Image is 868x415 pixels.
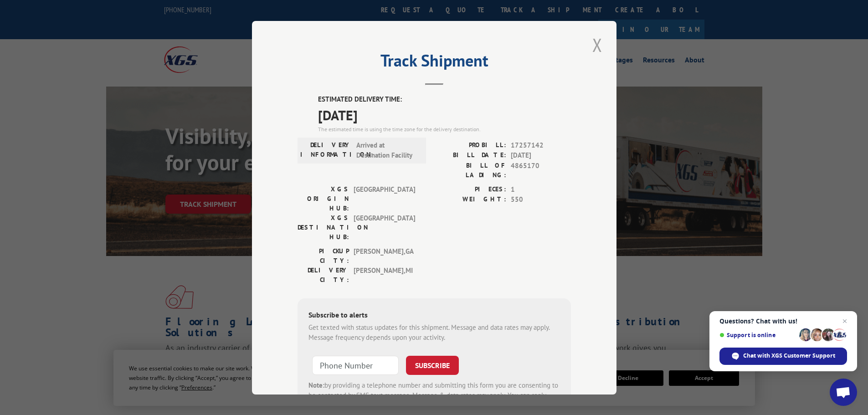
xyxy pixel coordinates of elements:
div: Subscribe to alerts [308,309,560,322]
strong: Note: [308,380,324,389]
span: Support is online [719,332,796,338]
div: The estimated time is using the time zone for the delivery destination. [318,125,571,133]
label: DELIVERY CITY: [298,265,349,284]
span: Chat with XGS Customer Support [743,352,835,360]
label: WEIGHT: [434,195,506,205]
span: 550 [511,195,571,205]
label: PIECES: [434,184,506,195]
span: 17257142 [511,140,571,150]
span: [PERSON_NAME] , GA [354,246,415,265]
button: Close modal [590,32,605,57]
label: PICKUP CITY: [298,246,349,265]
span: [PERSON_NAME] , MI [354,265,415,284]
label: BILL DATE: [434,150,506,161]
span: [GEOGRAPHIC_DATA] [354,213,415,241]
span: Questions? Chat with us! [719,318,847,325]
span: [GEOGRAPHIC_DATA] [354,184,415,213]
a: Open chat [830,379,857,406]
div: Get texted with status updates for this shipment. Message and data rates may apply. Message frequ... [308,322,560,343]
label: ESTIMATED DELIVERY TIME: [318,94,571,105]
input: Phone Number [312,355,399,374]
span: 4865170 [511,160,571,179]
span: [DATE] [318,104,571,125]
label: XGS DESTINATION HUB: [298,213,349,241]
div: by providing a telephone number and submitting this form you are consenting to be contacted by SM... [308,380,560,411]
label: BILL OF LADING: [434,160,506,179]
span: Arrived at Destination Facility [356,140,418,160]
button: SUBSCRIBE [406,355,459,374]
span: 1 [511,184,571,195]
label: XGS ORIGIN HUB: [298,184,349,213]
span: Chat with XGS Customer Support [719,348,847,365]
label: PROBILL: [434,140,506,150]
label: DELIVERY INFORMATION: [300,140,352,160]
span: [DATE] [511,150,571,161]
h2: Track Shipment [298,54,571,72]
